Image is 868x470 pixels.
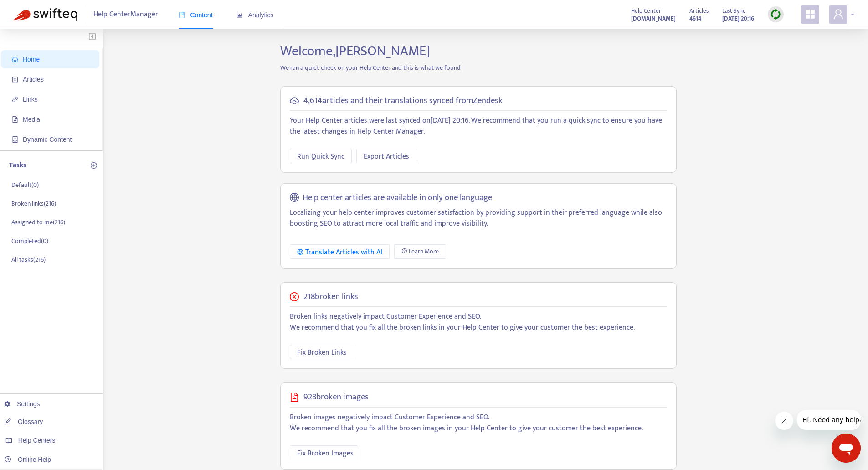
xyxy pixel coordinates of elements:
[5,6,66,14] span: Hi. Need any help?
[18,437,56,444] span: Help Centers
[833,9,844,20] span: user
[290,115,667,137] p: Your Help Center articles were last synced on [DATE] 20:16 . We recommend that you run a quick sy...
[770,9,781,20] img: sync.dc5367851b00ba804db3.png
[11,236,48,246] p: Completed ( 0 )
[394,244,446,259] a: Learn More
[12,136,18,143] span: container
[290,311,667,333] p: Broken links negatively impact Customer Experience and SEO. We recommend that you fix all the bro...
[179,11,213,19] span: Content
[290,244,390,259] button: Translate Articles with AI
[23,56,40,63] span: Home
[722,14,754,24] strong: [DATE] 20:16
[5,400,40,408] a: Settings
[290,445,358,460] button: Fix Broken Images
[832,434,861,463] iframe: Button to launch messaging window
[631,6,661,16] span: Help Center
[11,180,39,190] p: Default ( 0 )
[11,217,65,227] p: Assigned to me ( 216 )
[93,6,158,23] span: Help Center Manager
[409,247,439,257] span: Learn More
[297,448,354,459] span: Fix Broken Images
[11,199,56,208] p: Broken links ( 216 )
[179,12,185,18] span: book
[297,347,347,358] span: Fix Broken Links
[722,6,745,16] span: Last Sync
[689,14,701,24] strong: 4614
[297,151,344,162] span: Run Quick Sync
[805,9,816,20] span: appstore
[236,12,243,18] span: area-chart
[303,193,492,203] h5: Help center articles are available in only one language
[12,76,18,83] span: account-book
[290,149,352,163] button: Run Quick Sync
[290,412,667,434] p: Broken images negatively impact Customer Experience and SEO. We recommend that you fix all the br...
[689,6,709,16] span: Articles
[12,96,18,103] span: link
[23,136,72,143] span: Dynamic Content
[5,456,51,463] a: Online Help
[297,247,382,258] div: Translate Articles with AI
[303,96,503,106] h5: 4,614 articles and their translations synced from Zendesk
[12,116,18,123] span: file-image
[364,151,409,162] span: Export Articles
[631,13,676,24] a: [DOMAIN_NAME]
[23,96,38,103] span: Links
[91,162,97,169] span: plus-circle
[290,393,299,402] span: file-image
[303,392,369,403] h5: 928 broken images
[280,40,430,62] span: Welcome, [PERSON_NAME]
[290,292,299,301] span: close-circle
[290,207,667,229] p: Localizing your help center improves customer satisfaction by providing support in their preferre...
[290,345,354,359] button: Fix Broken Links
[5,418,43,425] a: Glossary
[273,63,683,72] p: We ran a quick check on your Help Center and this is what we found
[11,255,46,264] p: All tasks ( 216 )
[290,193,299,203] span: global
[290,96,299,105] span: cloud-sync
[9,160,26,171] p: Tasks
[236,11,274,19] span: Analytics
[23,76,44,83] span: Articles
[797,410,861,430] iframe: Message from company
[356,149,416,163] button: Export Articles
[303,292,358,302] h5: 218 broken links
[12,56,18,62] span: home
[775,412,793,430] iframe: Close message
[14,8,77,21] img: Swifteq
[23,116,40,123] span: Media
